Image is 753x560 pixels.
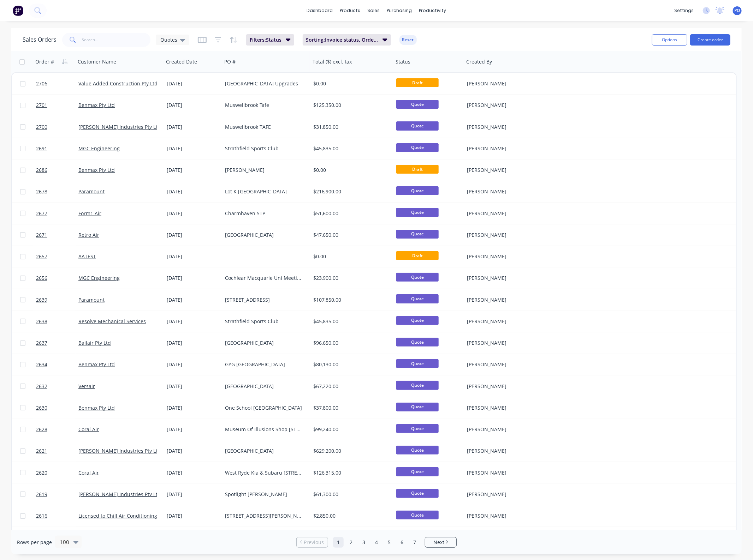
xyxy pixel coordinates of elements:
span: 2628 [36,426,47,433]
a: [PERSON_NAME] Industries Pty Ltd [78,491,161,498]
div: Status [396,58,410,65]
div: [GEOGRAPHIC_DATA] [225,447,303,454]
a: 2656 [36,267,78,289]
div: [DATE] [167,210,219,217]
div: $0.00 [313,80,387,87]
h1: Sales Orders [23,36,57,43]
span: Quote [396,446,439,454]
div: [DATE] [167,124,219,131]
span: Quote [396,338,439,347]
div: [PERSON_NAME] [467,80,545,87]
div: Strathfield Sports Club [225,145,303,152]
div: [PERSON_NAME] [467,491,545,498]
span: Quote [396,489,439,498]
div: $0.00 [313,167,387,174]
a: 2615 [36,527,78,548]
a: 2616 [36,505,78,526]
div: [DATE] [167,447,219,454]
span: 2678 [36,188,47,195]
div: One School [GEOGRAPHIC_DATA] [225,404,303,411]
span: Quote [396,316,439,325]
a: [PERSON_NAME] Industries Pty Ltd [78,447,161,454]
a: MGC Engineering [78,275,120,281]
button: Sorting:Invoice status, Order # [303,34,391,46]
span: 2700 [36,124,47,131]
div: [PERSON_NAME] [467,339,545,347]
span: Draft [396,251,439,260]
a: Benmax Pty Ltd [78,361,115,368]
span: Quote [396,121,439,130]
span: 2657 [36,253,47,260]
span: Quotes [160,36,177,43]
div: $216,900.00 [313,188,387,195]
div: products [337,5,364,16]
div: $45,835.00 [313,145,387,152]
span: 2706 [36,80,47,87]
div: $629,200.00 [313,447,387,454]
a: 2619 [36,484,78,505]
a: [PERSON_NAME] Industries Pty Ltd [78,124,161,130]
a: Paramount [78,188,105,195]
div: [PERSON_NAME] [467,188,545,195]
div: [DATE] [167,167,219,174]
div: [DATE] [167,512,219,519]
a: MGC Engineering [78,145,120,152]
div: [DATE] [167,404,219,411]
div: [DATE] [167,469,219,476]
a: Page 2 [346,537,356,548]
div: Museum Of Illusions Shop [STREET_ADDRESS][PERSON_NAME] [225,426,303,433]
div: $31,850.00 [313,124,387,131]
div: sales [364,5,384,16]
div: [STREET_ADDRESS][PERSON_NAME] 2015 [225,512,303,519]
div: [PERSON_NAME] [467,210,545,217]
div: [PERSON_NAME] [467,231,545,239]
a: Benmax Pty Ltd [78,167,115,173]
span: PO [735,7,740,14]
a: Licensed to Chill Air Conditioning Australia Pty Ltd [78,512,197,519]
div: [PERSON_NAME] [467,383,545,390]
div: Cochlear Macquarie Uni Meeting Rooms [225,275,303,282]
span: 2677 [36,210,47,217]
a: Value Added Construction Pty Ltd [78,80,158,87]
a: Page 4 [371,537,382,548]
div: [PERSON_NAME] [467,512,545,519]
a: Page 6 [397,537,407,548]
div: [DATE] [167,145,219,152]
div: settings [671,5,697,16]
span: 2621 [36,447,47,454]
span: Sorting: Invoice status, Order # [306,36,378,43]
a: Paramount [78,296,105,303]
div: [GEOGRAPHIC_DATA] Upgrades [225,80,303,87]
div: [PERSON_NAME] [467,167,545,174]
a: 2691 [36,138,78,159]
span: Draft [396,165,439,174]
div: [DATE] [167,296,219,303]
div: $37,800.00 [313,404,387,411]
button: Options [652,34,687,46]
span: 2686 [36,167,47,174]
a: Next page [425,539,456,546]
a: Page 7 [409,537,420,548]
div: Customer Name [78,58,116,65]
div: $80,130.00 [313,361,387,368]
a: 2630 [36,397,78,419]
a: Form1 Air [78,210,101,217]
a: Previous page [297,539,328,546]
a: Benmax Pty Ltd [78,404,115,411]
div: [DATE] [167,361,219,368]
div: productivity [416,5,450,16]
a: Coral Air [78,426,99,433]
div: [DATE] [167,80,219,87]
div: Spotlight [PERSON_NAME] [225,491,303,498]
div: [PERSON_NAME] [467,145,545,152]
div: [DATE] [167,231,219,239]
a: Retro Air [78,231,99,238]
span: 2620 [36,469,47,476]
a: 2678 [36,181,78,202]
span: Quote [396,511,439,519]
div: $107,850.00 [313,296,387,303]
div: West Ryde Kia & Subaru [STREET_ADDRESS] [225,469,303,476]
div: [DATE] [167,188,219,195]
div: $99,240.00 [313,426,387,433]
div: Created By [466,58,492,65]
